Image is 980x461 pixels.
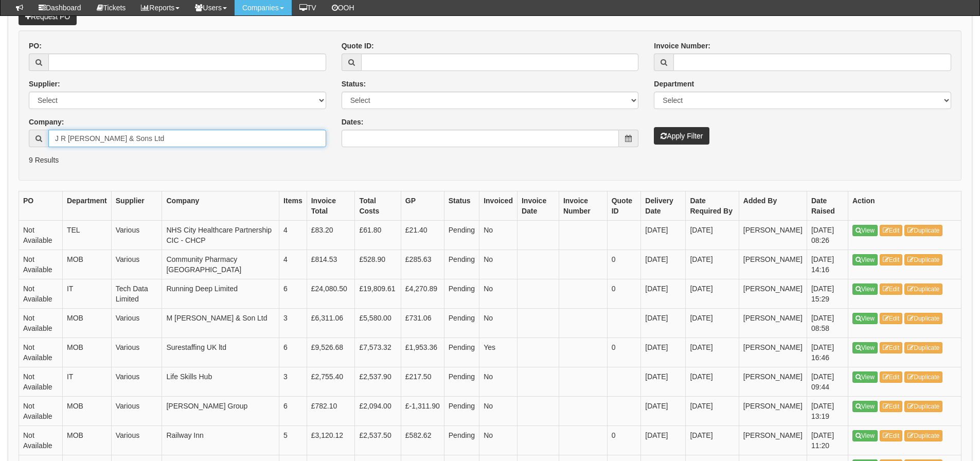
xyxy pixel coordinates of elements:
[62,367,111,396] td: IT
[111,425,162,455] td: Various
[19,308,63,338] td: Not Available
[444,396,479,425] td: Pending
[279,396,307,425] td: 6
[739,191,807,220] th: Added By
[641,396,686,425] td: [DATE]
[401,279,444,308] td: £4,270.89
[654,79,694,89] label: Department
[162,396,279,425] td: [PERSON_NAME] Group
[355,308,401,338] td: £5,580.00
[904,225,942,236] a: Duplicate
[279,250,307,279] td: 4
[62,425,111,455] td: MOB
[686,396,739,425] td: [DATE]
[807,425,848,455] td: [DATE] 11:20
[342,41,374,51] label: Quote ID:
[880,254,903,265] a: Edit
[904,401,942,412] a: Duplicate
[444,308,479,338] td: Pending
[904,342,942,353] a: Duplicate
[444,250,479,279] td: Pending
[904,430,942,441] a: Duplicate
[479,308,518,338] td: No
[62,279,111,308] td: IT
[904,371,942,383] a: Duplicate
[807,308,848,338] td: [DATE] 08:58
[111,250,162,279] td: Various
[852,342,878,353] a: View
[444,191,479,220] th: Status
[355,396,401,425] td: £2,094.00
[807,250,848,279] td: [DATE] 14:16
[307,338,355,367] td: £9,526.68
[111,367,162,396] td: Various
[739,367,807,396] td: [PERSON_NAME]
[607,338,641,367] td: 0
[739,308,807,338] td: [PERSON_NAME]
[111,279,162,308] td: Tech Data Limited
[807,338,848,367] td: [DATE] 16:46
[479,250,518,279] td: No
[279,279,307,308] td: 6
[355,220,401,250] td: £61.80
[29,155,951,165] p: 9 Results
[401,308,444,338] td: £731.06
[162,308,279,338] td: M [PERSON_NAME] & Son Ltd
[401,367,444,396] td: £217.50
[607,425,641,455] td: 0
[880,225,903,236] a: Edit
[880,430,903,441] a: Edit
[852,313,878,324] a: View
[111,191,162,220] th: Supplier
[111,396,162,425] td: Various
[355,338,401,367] td: £7,573.32
[479,396,518,425] td: No
[479,191,518,220] th: Invoiced
[111,338,162,367] td: Various
[852,430,878,441] a: View
[686,191,739,220] th: Date Required By
[355,279,401,308] td: £19,809.61
[19,8,77,25] a: Request PO
[686,279,739,308] td: [DATE]
[342,117,364,127] label: Dates:
[19,250,63,279] td: Not Available
[111,220,162,250] td: Various
[162,220,279,250] td: NHS City Healthcare Partnership CIC - CHCP
[880,342,903,353] a: Edit
[355,425,401,455] td: £2,537.50
[654,127,709,145] button: Apply Filter
[607,250,641,279] td: 0
[19,367,63,396] td: Not Available
[880,371,903,383] a: Edit
[641,279,686,308] td: [DATE]
[62,396,111,425] td: MOB
[29,41,42,51] label: PO:
[904,313,942,324] a: Duplicate
[355,367,401,396] td: £2,537.90
[848,191,961,220] th: Action
[62,220,111,250] td: TEL
[19,396,63,425] td: Not Available
[401,338,444,367] td: £1,953.36
[880,283,903,295] a: Edit
[479,425,518,455] td: No
[279,220,307,250] td: 4
[641,367,686,396] td: [DATE]
[739,220,807,250] td: [PERSON_NAME]
[307,396,355,425] td: £782.10
[444,425,479,455] td: Pending
[307,279,355,308] td: £24,080.50
[29,79,60,89] label: Supplier:
[307,220,355,250] td: £83.20
[739,250,807,279] td: [PERSON_NAME]
[307,250,355,279] td: £814.53
[279,191,307,220] th: Items
[62,338,111,367] td: MOB
[342,79,366,89] label: Status:
[739,425,807,455] td: [PERSON_NAME]
[401,191,444,220] th: GP
[880,313,903,324] a: Edit
[807,191,848,220] th: Date Raised
[739,338,807,367] td: [PERSON_NAME]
